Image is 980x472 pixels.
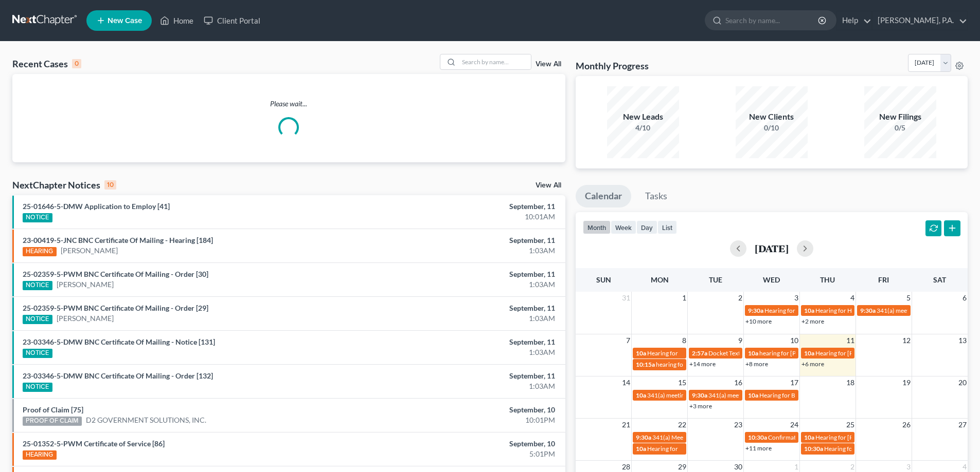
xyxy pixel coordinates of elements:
button: week [611,220,636,234]
a: 25-02359-5-PWM BNC Certificate Of Mailing - Order [30] [23,270,208,278]
span: 19 [901,376,912,389]
span: 22 [677,419,687,431]
span: 10a [748,349,758,357]
a: +11 more [745,444,772,452]
span: 18 [845,376,856,389]
div: September, 11 [384,371,555,381]
div: 0/5 [864,123,936,133]
button: list [657,220,677,234]
div: 0 [72,59,81,68]
div: NOTICE [23,315,52,324]
div: NOTICE [23,281,52,290]
div: 0/10 [736,123,808,133]
div: New Leads [607,111,679,123]
h3: Monthly Progress [576,60,649,72]
a: +14 more [689,360,716,368]
a: [PERSON_NAME] [61,246,118,256]
span: Hearing for Hoopers Distributing LLC [815,307,916,314]
span: Hearing for [PERSON_NAME] [815,433,896,441]
h2: [DATE] [755,243,789,254]
span: 341(a) meeting for [PERSON_NAME] [PERSON_NAME] [708,391,857,399]
button: day [636,220,657,234]
span: 9 [737,334,743,347]
a: View All [536,61,561,68]
div: PROOF OF CLAIM [23,417,82,426]
a: [PERSON_NAME] [57,279,114,290]
div: HEARING [23,450,57,460]
span: 25 [845,419,856,431]
div: 1:03AM [384,279,555,290]
span: 10 [789,334,799,347]
a: Tasks [636,185,676,207]
span: 20 [957,376,968,389]
a: Client Portal [199,11,265,30]
span: Wed [763,275,780,284]
div: 1:03AM [384,313,555,324]
span: 341(a) Meeting for [PERSON_NAME] [652,433,752,441]
span: 26 [901,419,912,431]
span: 2:57a [692,349,707,357]
span: 12 [901,334,912,347]
span: 9:30a [748,307,763,314]
span: 9:30a [636,433,651,441]
a: [PERSON_NAME] [57,313,114,324]
div: 1:03AM [384,347,555,357]
input: Search by name... [459,54,531,69]
span: 10:15a [636,361,655,368]
a: View All [536,182,561,189]
div: 5:01PM [384,449,555,459]
input: Search by name... [725,11,819,30]
a: 23-03346-5-DMW BNC Certificate Of Mailing - Notice [131] [23,337,215,346]
span: 16 [733,376,743,389]
span: 24 [789,419,799,431]
div: Recent Cases [12,58,81,70]
span: Hearing for [647,349,678,357]
span: 9:30a [860,307,876,314]
span: Hearing for Bull City Designs, LLC [759,391,849,399]
span: 9:30a [692,391,707,399]
span: 27 [957,419,968,431]
span: 10a [748,391,758,399]
span: 10a [636,391,646,399]
div: New Clients [736,111,808,123]
span: 17 [789,376,799,389]
span: 7 [625,334,631,347]
span: 31 [621,292,631,304]
span: Thu [820,275,835,284]
span: 2 [737,292,743,304]
a: [PERSON_NAME], P.A. [872,11,967,30]
span: Fri [878,275,889,284]
button: month [583,220,611,234]
span: Confirmation hearing for [PERSON_NAME] [768,433,885,441]
span: Hearing for [PERSON_NAME] [815,349,896,357]
span: hearing for [PERSON_NAME] [759,349,839,357]
p: Please wait... [12,99,565,109]
span: 8 [681,334,687,347]
div: NextChapter Notices [12,179,116,191]
a: +2 more [801,317,824,325]
span: Sat [933,275,946,284]
span: New Case [108,17,142,25]
span: 15 [677,376,687,389]
span: 21 [621,419,631,431]
div: NOTICE [23,383,52,392]
span: hearing for [PERSON_NAME] and [PERSON_NAME] [656,361,796,368]
div: NOTICE [23,349,52,358]
span: Hearing for [647,445,678,452]
span: 10a [804,433,814,441]
span: 10a [804,349,814,357]
span: 11 [845,334,856,347]
a: 25-01646-5-DMW Application to Employ [41] [23,202,170,211]
span: 4 [849,292,856,304]
div: 1:03AM [384,246,555,256]
span: 10:30a [804,445,823,452]
a: +10 more [745,317,772,325]
span: 341(a) meeting for [PERSON_NAME] and [PERSON_NAME] [647,391,807,399]
a: Calendar [576,185,631,207]
div: September, 11 [384,235,555,246]
div: HEARING [23,247,57,256]
div: NOTICE [23,213,52,222]
a: Help [837,11,871,30]
span: 10a [636,445,646,452]
div: 10:01AM [384,212,555,222]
